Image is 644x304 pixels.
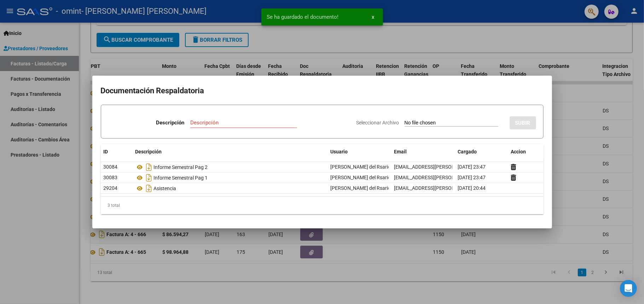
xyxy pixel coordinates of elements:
span: Usuario [331,149,348,154]
span: 29204 [104,185,118,191]
datatable-header-cell: Accion [508,144,544,159]
button: x [366,11,380,23]
div: 3 total [101,197,544,214]
i: Descargar documento [145,172,154,183]
span: [DATE] 23:47 [458,175,486,180]
datatable-header-cell: Descripción [133,144,328,159]
div: Informe Semestral Pag 2 [135,162,325,173]
span: Descripción [135,149,162,154]
p: Descripción [156,119,185,127]
span: 30084 [104,164,118,170]
span: [DATE] 23:47 [458,164,486,170]
datatable-header-cell: Email [391,144,455,159]
span: ID [104,149,108,154]
button: SUBIR [510,116,536,129]
span: Email [394,149,407,154]
span: [EMAIL_ADDRESS][PERSON_NAME][DOMAIN_NAME] [394,175,511,180]
span: [DATE] 20:44 [458,185,486,191]
span: [EMAIL_ADDRESS][PERSON_NAME][DOMAIN_NAME] [394,185,511,191]
span: x [372,14,375,20]
span: 30083 [104,175,118,180]
span: [PERSON_NAME] del Rsario [PERSON_NAME] [331,175,430,180]
i: Descargar documento [145,183,154,194]
span: [PERSON_NAME] del Rsario [PERSON_NAME] [331,185,430,191]
span: Cargado [458,149,477,154]
span: Se ha guardado el documento! [267,13,339,21]
span: Seleccionar Archivo [356,120,399,125]
datatable-header-cell: Cargado [455,144,508,159]
span: [PERSON_NAME] del Rsario [PERSON_NAME] [331,164,430,170]
i: Descargar documento [145,162,154,173]
datatable-header-cell: ID [101,144,133,159]
datatable-header-cell: Usuario [328,144,391,159]
span: Accion [511,149,526,154]
span: SUBIR [515,120,530,126]
div: Asistencia [135,183,325,194]
h2: Documentación Respaldatoria [101,84,544,98]
div: Open Intercom Messenger [620,280,637,297]
span: [EMAIL_ADDRESS][PERSON_NAME][DOMAIN_NAME] [394,164,511,170]
div: Informe Semestral Pag 1 [135,172,325,183]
